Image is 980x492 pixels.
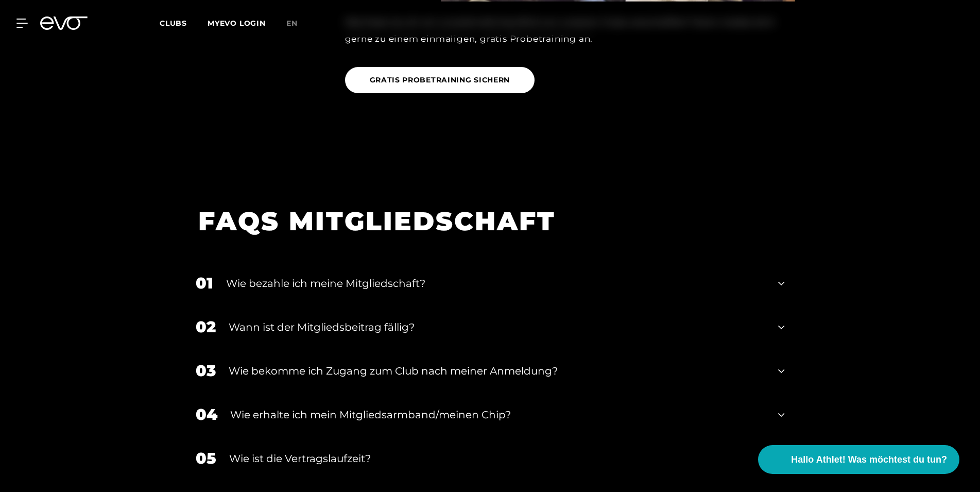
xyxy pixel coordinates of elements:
span: Clubs [160,19,187,28]
a: GRATIS PROBETRAINING SICHERN [345,59,539,101]
div: 04 [196,403,217,426]
div: 02 [196,315,216,338]
span: Hallo Athlet! Was möchtest du tun? [791,453,947,467]
span: GRATIS PROBETRAINING SICHERN [370,75,510,86]
a: Clubs [160,18,208,28]
div: Wann ist der Mitgliedsbeitrag fällig? [229,319,766,335]
div: Wie ist die Vertragslaufzeit? [229,451,766,466]
div: Wie erhalte ich mein Mitgliedsarmband/meinen Chip? [230,407,766,422]
div: Wie bezahle ich meine Mitgliedschaft? [226,276,766,291]
a: MYEVO LOGIN [208,19,266,28]
h1: FAQS MITGLIEDSCHAFT [198,205,769,238]
div: Wie bekomme ich Zugang zum Club nach meiner Anmeldung? [229,363,766,379]
button: Hallo Athlet! Was möchtest du tun? [758,445,959,474]
div: 01 [196,272,213,295]
div: 03 [196,359,216,382]
a: en [286,18,310,29]
div: 05 [196,447,216,470]
span: en [286,19,298,28]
